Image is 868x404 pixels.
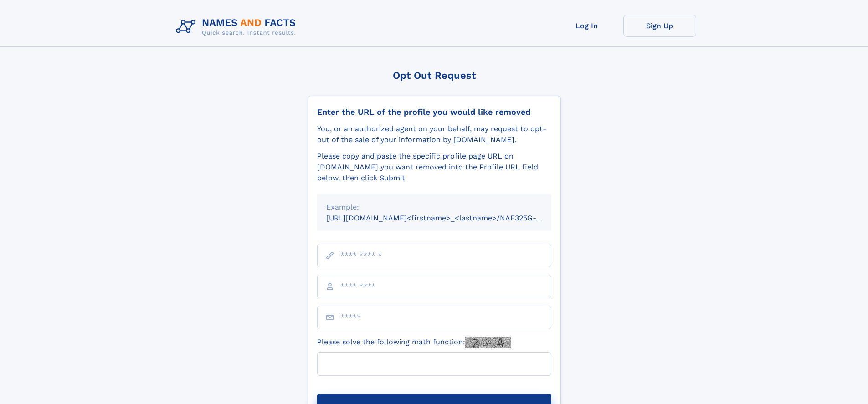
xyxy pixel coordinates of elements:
[550,15,623,37] a: Log In
[623,15,696,37] a: Sign Up
[317,107,551,117] div: Enter the URL of the profile you would like removed
[317,123,551,145] div: You, or an authorized agent on your behalf, may request to opt-out of the sale of your informatio...
[317,337,511,348] label: Please solve the following math function:
[326,214,569,222] small: [URL][DOMAIN_NAME]<firstname>_<lastname>/NAF325G-xxxxxxxx
[317,151,551,184] div: Please copy and paste the specific profile page URL on [DOMAIN_NAME] you want removed into the Pr...
[172,15,303,39] img: Logo Names and Facts
[308,70,561,81] div: Opt Out Request
[326,202,542,213] div: Example:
